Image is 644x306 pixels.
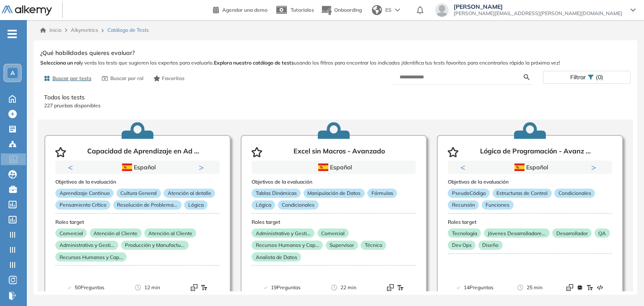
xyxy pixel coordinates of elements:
p: Estructuras de Control [493,189,552,198]
p: Funciones [482,200,514,210]
img: ESP [122,163,132,171]
p: Jóvenes Desarrolladore... [484,228,550,238]
img: Format test logo [387,284,394,291]
p: Tecnología [448,228,481,238]
button: 2 [533,174,540,175]
h3: Roles target [448,219,612,225]
p: Resolución de Problema... [113,200,182,210]
button: Next [199,163,207,171]
span: ES [385,6,392,14]
b: Selecciona un rol [40,60,80,66]
p: Manipulación de Datos [304,189,365,198]
p: Diseño [478,241,503,250]
span: 19 Preguntas [271,283,301,292]
p: Administrativo y Gesti... [252,228,314,238]
button: Buscar por rol [98,71,147,86]
p: Atención al Cliente [144,228,196,238]
p: Comercial [317,228,349,238]
button: 2 [141,174,148,175]
b: Explora nuestro catálogo de tests [214,60,294,66]
span: Catálogo de Tests [107,26,149,34]
span: Filtrar [570,71,586,83]
p: Atención al Cliente [90,228,142,238]
p: Técnico [361,241,386,250]
button: 1 [127,174,138,175]
iframe: Chat Widget [493,209,644,306]
a: Inicio [40,26,62,34]
p: Dev Ops [448,241,475,250]
p: Todos los tests [44,93,627,102]
i: - [8,33,17,35]
h3: Roles target [252,219,416,225]
p: Aprendizaje Continuo [55,189,114,198]
div: Español [281,163,387,172]
p: Fórmulas [367,189,397,198]
p: Condicionales [278,200,319,210]
span: Agendar una demo [222,7,267,13]
img: Format test logo [201,284,208,291]
img: Logo [2,5,52,16]
span: ¿Qué habilidades quieres evaluar? [40,49,135,57]
p: Lógica [252,200,275,210]
button: Previous [68,163,76,171]
button: Onboarding [321,1,362,19]
h3: Objetivos de la evaluación [448,179,612,185]
button: Favoritos [150,71,188,86]
p: Recursos Humanos y Cap... [55,252,127,262]
p: Analista de Datos [252,252,301,262]
img: ESP [514,163,525,171]
p: PseudoCódigo [448,189,490,198]
p: Pensamiento Crítico [55,200,110,210]
span: 12 min [144,283,160,292]
div: Español [478,163,583,172]
button: Previous [460,163,469,171]
p: Producción y Manufactu... [121,241,189,250]
h3: Roles target [55,219,220,225]
p: Cultura General [117,189,161,198]
img: ESP [318,163,328,171]
p: Supervisor [326,241,358,250]
span: (0) [596,71,603,83]
span: y verás los tests que sugieren los expertos para evaluarlo. usando los filtros para encontrar los... [40,59,631,67]
span: A [10,70,15,76]
img: Format test logo [191,284,197,291]
p: Comercial [55,228,87,238]
img: Format test logo [397,284,404,291]
p: Recursión [448,200,479,210]
img: world [372,5,382,15]
span: 50 Preguntas [75,283,104,292]
span: Tutoriales [291,7,314,13]
p: Administrativo y Gesti... [55,241,118,250]
span: Favoritos [162,75,184,82]
h3: Objetivos de la evaluación [55,179,220,185]
h3: Objetivos de la evaluación [252,179,416,185]
span: Onboarding [334,7,362,13]
img: arrow [395,8,400,12]
p: Atención al detalle [164,189,215,198]
div: Español [85,163,190,172]
span: 22 min [340,283,356,292]
span: Alkymetrics [71,27,98,33]
p: Lógica [184,200,208,210]
p: Condicionales [554,189,595,198]
span: [PERSON_NAME][EMAIL_ADDRESS][PERSON_NAME][DOMAIN_NAME] [454,10,622,17]
span: 14 Preguntas [464,283,493,292]
p: Recursos Humanos y Cap... [252,241,323,250]
span: Buscar por rol [110,75,143,82]
span: [PERSON_NAME] [454,3,622,10]
p: 227 pruebas disponibles [44,102,627,109]
p: Capacidad de Aprendizaje en Ad ... [87,147,199,157]
span: Buscar por tests [52,75,91,82]
a: Agendar una demo [213,4,267,14]
button: Buscar por tests [40,71,95,86]
p: Lógica de Programación - Avanz ... [480,147,591,157]
p: Excel sin Macros - Avanzado [293,147,385,157]
button: Next [591,163,600,171]
p: Tablas Dinámicas [252,189,301,198]
button: 1 [520,174,530,175]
